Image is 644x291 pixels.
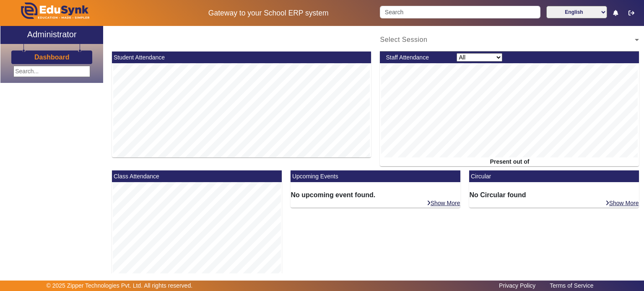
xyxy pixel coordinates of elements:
[34,53,70,61] h3: Dashboard
[112,52,371,63] mat-card-header: Student Attendance
[380,157,639,166] div: Present out of
[469,191,639,199] h6: No Circular found
[495,280,540,291] a: Privacy Policy
[545,280,597,291] a: Terms of Service
[291,170,460,182] mat-card-header: Upcoming Events
[469,170,639,182] mat-card-header: Circular
[112,170,282,182] mat-card-header: Class Attendance
[27,29,77,39] h2: Administrator
[13,66,90,77] input: Search...
[0,26,103,44] a: Administrator
[382,53,452,62] div: Staff Attendance
[426,199,461,207] a: Show More
[291,191,460,199] h6: No upcoming event found.
[605,199,639,207] a: Show More
[380,36,427,43] span: Select Session
[34,53,70,62] a: Dashboard
[47,281,193,290] p: © 2025 Zipper Technologies Pvt. Ltd. All rights reserved.
[380,6,540,18] input: Search
[166,9,371,18] h5: Gateway to your School ERP system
